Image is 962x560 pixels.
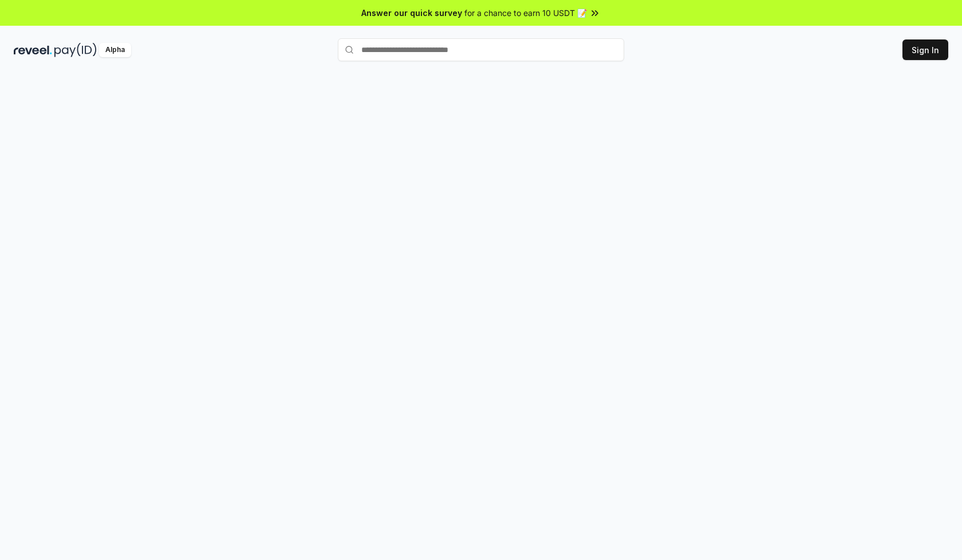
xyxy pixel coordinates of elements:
[14,43,52,57] img: reveel_dark
[361,7,462,19] span: Answer our quick survey
[464,7,587,19] span: for a chance to earn 10 USDT 📝
[902,39,948,60] button: Sign In
[99,43,131,57] div: Alpha
[54,43,97,57] img: pay_id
